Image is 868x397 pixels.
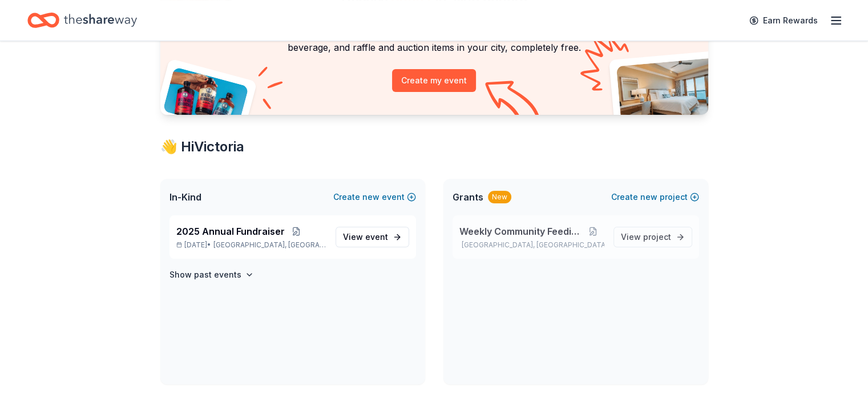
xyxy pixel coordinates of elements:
button: Createnewproject [611,190,699,204]
span: In-Kind [169,190,201,204]
a: Home [27,7,137,34]
a: Earn Rewards [742,10,825,31]
span: Weekly Community Feeding [459,224,582,238]
button: Create my event [392,69,476,92]
span: View [621,230,671,244]
span: [GEOGRAPHIC_DATA], [GEOGRAPHIC_DATA] [213,240,326,250]
button: Show past events [169,268,254,282]
span: new [640,190,657,204]
a: View event [336,227,409,247]
p: [DATE] • [176,240,326,250]
div: New [488,191,511,203]
span: new [362,190,380,204]
span: Grants [453,190,483,204]
button: Createnewevent [333,190,416,204]
span: event [365,232,388,242]
span: project [643,232,671,242]
img: Curvy arrow [485,81,542,123]
div: 👋 Hi Victoria [160,138,708,156]
span: View [343,230,388,244]
span: 2025 Annual Fundraiser [176,224,285,238]
h4: Show past events [169,268,241,282]
a: View project [613,227,692,247]
p: [GEOGRAPHIC_DATA], [GEOGRAPHIC_DATA] [459,240,604,250]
